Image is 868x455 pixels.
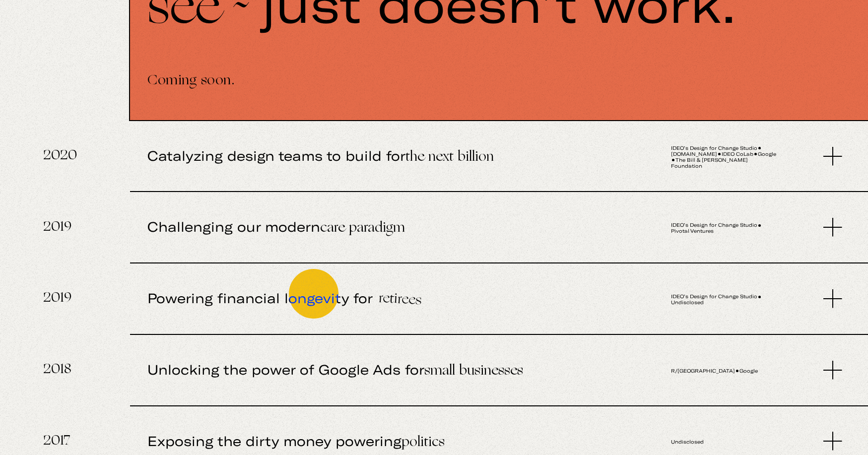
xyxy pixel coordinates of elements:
img: dot.svg [754,153,757,155]
span: 2019 [43,192,72,262]
span: politics [401,436,445,451]
img: dot.svg [672,159,674,161]
span: care paradigm [320,221,405,236]
img: plus.svg [823,361,842,380]
img: plus.svg [823,432,842,451]
span: IDEO’s Design for Change Studio Pivotal Ventures [671,222,780,234]
span: retirees [379,292,422,309]
span: Undisclosed [671,439,780,445]
img: dot.svg [758,147,761,149]
span: Catalyzing design teams to build for [147,121,627,193]
img: dot.svg [736,370,738,372]
span: Challenging our modern [147,192,627,263]
img: dot.svg [718,153,721,155]
span: IDEO’s Design for Change Studio [DOMAIN_NAME] IDEO CoLab Google The Bill & [PERSON_NAME] Foundation [671,145,780,169]
span: Unlocking the power of Google Ads for [147,335,627,406]
span: the next billion [405,150,494,165]
span: Powering financial longevity for [147,263,627,335]
img: plus.svg [823,289,842,308]
span: Coming soon. [147,78,781,84]
span: 2019 [43,263,72,333]
span: IDEO’s Design for Change Studio Undisclosed [671,293,780,305]
img: dot.svg [758,224,761,227]
span: 2018 [43,335,72,405]
span: R/[GEOGRAPHIC_DATA] Google [671,368,780,374]
img: dot.svg [758,296,761,298]
span: small businesses [424,364,523,379]
img: plus.svg [823,147,842,166]
span: 2020 [43,121,77,191]
img: plus.svg [823,218,842,237]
